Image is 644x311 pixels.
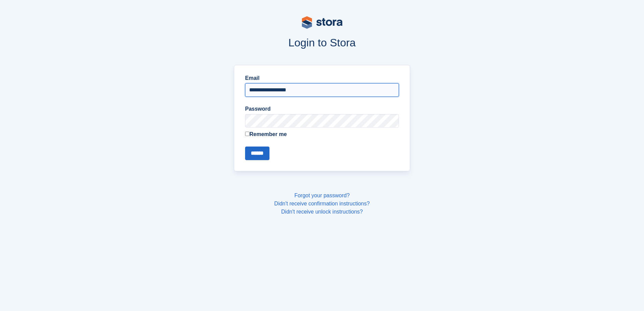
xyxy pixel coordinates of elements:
label: Email [245,74,399,82]
a: Forgot your password? [294,193,350,198]
a: Didn't receive confirmation instructions? [274,201,369,206]
label: Password [245,105,399,113]
h1: Login to Stora [105,37,539,49]
img: stora-logo-53a41332b3708ae10de48c4981b4e9114cc0af31d8433b30ea865607fb682f29.svg [302,16,342,29]
a: Didn't receive unlock instructions? [281,209,363,215]
input: Remember me [245,132,249,136]
label: Remember me [245,130,399,138]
